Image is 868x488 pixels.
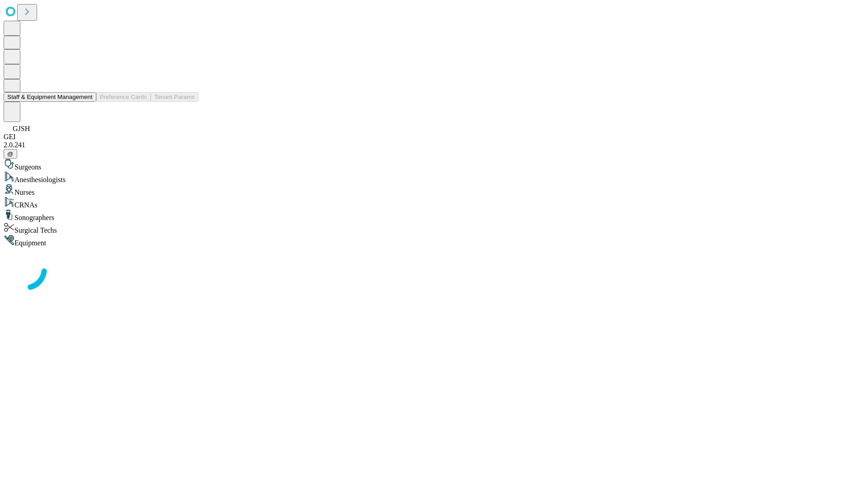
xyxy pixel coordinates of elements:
[4,235,864,247] div: Equipment
[4,209,864,222] div: Sonographers
[4,141,864,149] div: 2.0.241
[13,125,30,132] span: GJSH
[4,149,17,159] button: @
[151,92,198,102] button: Tenant Params
[4,171,864,184] div: Anesthesiologists
[4,197,864,209] div: CRNAs
[96,92,151,102] button: Preference Cards
[4,159,864,171] div: Surgeons
[7,150,14,157] span: @
[4,184,864,197] div: Nurses
[4,133,864,141] div: GEI
[4,92,96,102] button: Staff & Equipment Management
[4,222,864,235] div: Surgical Techs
